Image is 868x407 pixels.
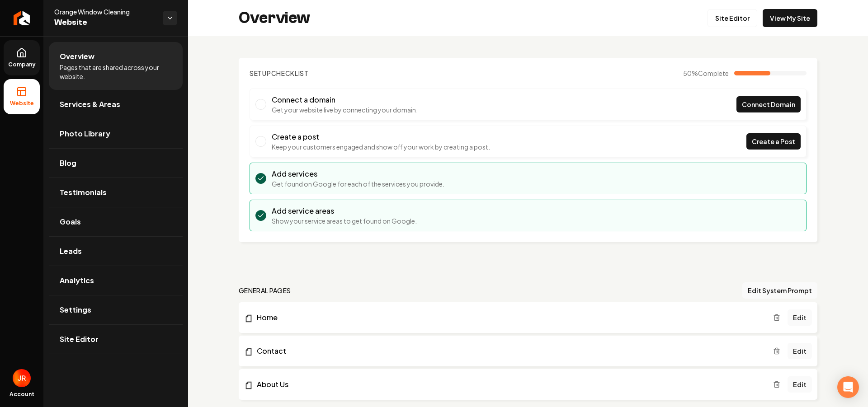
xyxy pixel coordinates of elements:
span: Account [9,391,34,398]
a: Edit [788,343,812,359]
a: Settings [49,295,183,324]
span: 50 % [683,69,729,78]
a: Photo Library [49,119,183,148]
a: Services & Areas [49,90,183,119]
img: Rebolt Logo [14,11,30,25]
a: Connect Domain [736,96,801,112]
span: Pages that are shared across your website. [60,63,172,81]
span: Services & Areas [60,99,120,110]
span: Leads [60,246,82,257]
p: Get found on Google for each of the services you provide. [272,179,444,188]
a: Site Editor [49,325,183,354]
span: Connect Domain [742,100,795,109]
p: Keep your customers engaged and show off your work by creating a post. [272,142,490,151]
span: Complete [698,69,729,77]
h2: general pages [239,286,291,295]
img: Johnny Robinson [13,369,31,387]
span: Blog [60,158,76,168]
span: Overview [60,51,94,62]
h2: Checklist [250,69,309,78]
a: Testimonials [49,178,183,207]
a: Contact [244,346,773,356]
span: Goals [60,216,81,227]
a: Analytics [49,266,183,295]
a: About Us [244,379,773,390]
a: Edit [788,376,812,393]
span: Site Editor [60,334,99,345]
h3: Add services [272,168,444,179]
span: Create a Post [752,137,795,146]
h3: Add service areas [272,206,417,216]
p: Get your website live by connecting your domain. [272,105,418,114]
div: Open Intercom Messenger [837,376,859,398]
h2: Overview [239,9,310,27]
a: Home [244,312,773,323]
span: Orange Window Cleaning [54,7,156,16]
span: Testimonials [60,187,107,198]
span: Settings [60,304,91,315]
a: Company [4,40,40,75]
span: Website [6,100,38,107]
h3: Connect a domain [272,94,418,105]
p: Show your service areas to get found on Google. [272,216,417,225]
a: Edit [788,309,812,326]
a: Goals [49,207,183,236]
span: Company [5,61,39,68]
a: View My Site [763,9,817,27]
h3: Create a post [272,131,490,142]
span: Analytics [60,275,94,286]
span: Website [54,16,156,29]
span: Photo Library [60,128,110,139]
button: Open user button [13,369,31,387]
button: Edit System Prompt [742,282,817,299]
span: Setup [250,69,271,77]
a: Site Editor [708,9,757,27]
a: Leads [49,237,183,266]
a: Create a Post [746,133,801,150]
a: Blog [49,149,183,178]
